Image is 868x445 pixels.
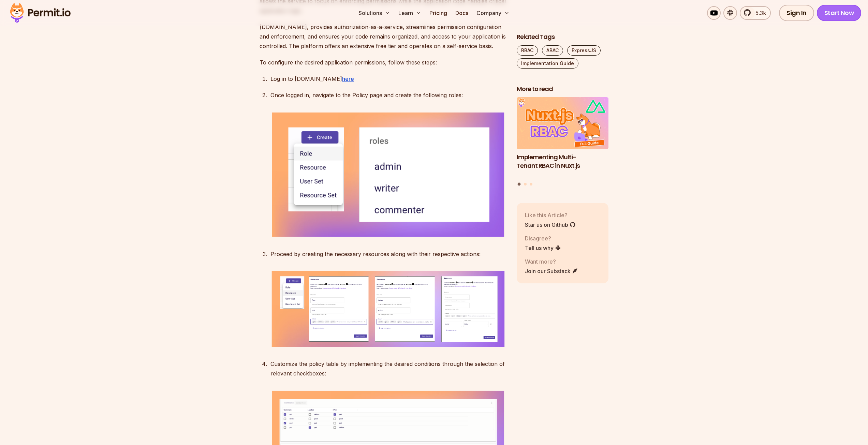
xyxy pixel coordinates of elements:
[260,22,506,51] p: [DOMAIN_NAME], provides authorization-as-a-service, streamlines permission configuration and enfo...
[517,153,609,170] h3: Implementing Multi-Tenant RBAC in Nuxt.js
[740,6,771,20] a: 5.3k
[342,75,354,82] a: here
[396,6,424,20] button: Learn
[427,6,450,20] a: Pricing
[751,9,766,17] span: 5.3k
[270,359,506,378] p: Customize the policy table by implementing the desired conditions through the selection of releva...
[270,249,506,259] p: Proceed by creating the necessary resources along with their respective actions:
[525,221,576,229] a: Star us on Github
[517,45,538,56] a: RBAC
[517,85,609,93] h2: More to read
[530,183,532,186] button: Go to slide 3
[518,183,521,186] button: Go to slide 1
[525,234,561,242] p: Disagree?
[517,33,609,41] h2: Related Tags
[453,6,471,20] a: Docs
[517,98,609,179] a: Implementing Multi-Tenant RBAC in Nuxt.jsImplementing Multi-Tenant RBAC in Nuxt.js
[356,6,393,20] button: Solutions
[525,211,576,219] p: Like this Article?
[517,98,609,179] li: 1 of 3
[525,257,578,266] p: Want more?
[525,244,561,252] a: Tell us why
[817,5,862,21] a: Start Now
[270,270,506,348] img: Resources Blog.png
[524,183,527,186] button: Go to slide 2
[260,58,506,67] p: To configure the desired application permissions, follow these steps:
[517,58,578,69] a: Implementation Guide
[270,111,506,238] img: Create roles blog.png
[517,98,609,187] div: Posts
[270,74,506,84] p: Log in to [DOMAIN_NAME]
[525,267,578,275] a: Join our Substack
[7,1,74,25] img: Permit logo
[517,98,609,149] img: Implementing Multi-Tenant RBAC in Nuxt.js
[270,90,506,100] p: Once logged in, navigate to the Policy page and create the following roles:
[779,5,814,21] a: Sign In
[567,45,601,56] a: ExpressJS
[542,45,563,56] a: ABAC
[474,6,512,20] button: Company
